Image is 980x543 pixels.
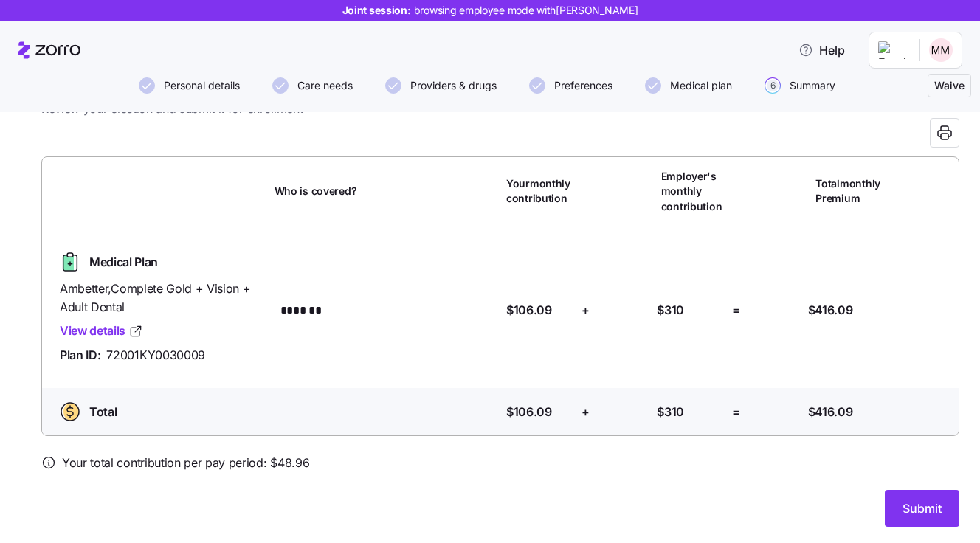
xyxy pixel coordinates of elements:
span: = [732,403,740,421]
span: Employer's monthly contribution [661,169,727,214]
span: Joint session: [342,3,638,18]
button: Personal details [139,77,240,94]
span: Waive [934,78,965,93]
span: $416.09 [808,301,853,319]
button: Preferences [529,77,612,94]
span: Personal details [164,80,240,91]
img: 1a94e1ad58056c9cb2e3e13ff3dc5637 [929,38,953,62]
span: $106.09 [506,301,552,319]
span: Who is covered? [275,184,357,198]
span: = [732,301,740,319]
span: $106.09 [506,403,552,421]
a: Personal details [136,77,240,94]
span: + [582,403,590,421]
button: 6Summary [765,77,835,94]
span: Summary [790,80,835,91]
button: Help [787,35,857,65]
span: Total [89,403,117,421]
span: $416.09 [808,403,853,421]
span: Help [798,41,845,59]
button: Waive [928,74,971,97]
span: + [582,301,590,319]
span: Plan ID: [60,346,100,364]
span: Medical plan [670,80,732,91]
a: 6Summary [762,77,835,94]
span: Total monthly Premium [815,176,881,207]
span: $310 [657,403,684,421]
span: 72001KY0030009 [106,346,205,364]
button: Medical plan [645,77,732,94]
span: Submit [903,499,942,517]
span: Your monthly contribution [506,176,572,207]
span: Care needs [297,80,353,91]
span: $310 [657,301,684,319]
button: Care needs [272,77,353,94]
a: Providers & drugs [382,77,497,94]
a: Preferences [526,77,612,94]
span: Medical Plan [89,253,158,271]
span: browsing employee mode with [PERSON_NAME] [414,3,638,18]
span: Ambetter , Complete Gold + Vision + Adult Dental [60,280,263,317]
a: View details [60,322,143,340]
span: Your total contribution per pay period: $ 48.96 [62,454,309,472]
a: Care needs [269,77,353,94]
button: Providers & drugs [385,77,497,94]
button: Submit [885,490,959,527]
span: 6 [765,77,781,94]
a: Medical plan [642,77,732,94]
span: Providers & drugs [410,80,497,91]
img: Employer logo [878,41,908,59]
span: Preferences [554,80,612,91]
